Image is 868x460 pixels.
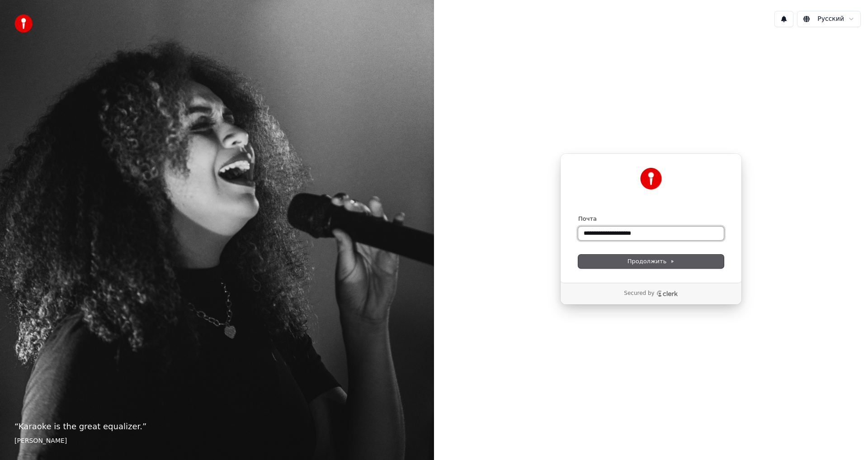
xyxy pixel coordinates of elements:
p: Secured by [624,290,654,297]
button: Продолжить [578,255,724,268]
img: Youka [640,168,662,190]
footer: [PERSON_NAME] [14,436,420,446]
p: “ Karaoke is the great equalizer. ” [14,420,420,433]
label: Почта [578,215,597,223]
span: Продолжить [627,257,675,266]
a: Clerk logo [656,290,678,297]
img: youka [14,14,33,33]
